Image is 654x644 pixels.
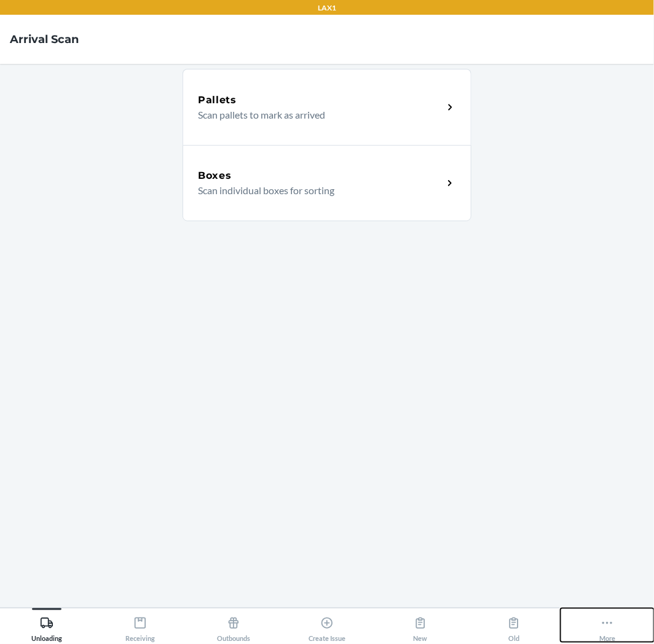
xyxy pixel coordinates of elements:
[198,93,237,108] h5: Pallets
[125,611,155,642] div: Receiving
[309,611,345,642] div: Create Issue
[280,608,374,642] button: Create Issue
[507,611,521,642] div: Old
[467,608,561,642] button: Old
[10,31,79,47] h4: Arrival Scan
[414,611,428,642] div: New
[318,2,336,14] p: LAX1
[198,108,433,122] p: Scan pallets to mark as arrived
[198,168,232,183] h5: Boxes
[183,145,471,221] a: BoxesScan individual boxes for sorting
[198,183,433,198] p: Scan individual boxes for sorting
[217,611,250,642] div: Outbounds
[599,611,615,642] div: More
[93,608,187,642] button: Receiving
[374,608,467,642] button: New
[561,608,654,642] button: More
[187,608,280,642] button: Outbounds
[183,69,471,145] a: PalletsScan pallets to mark as arrived
[31,611,62,642] div: Unloading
